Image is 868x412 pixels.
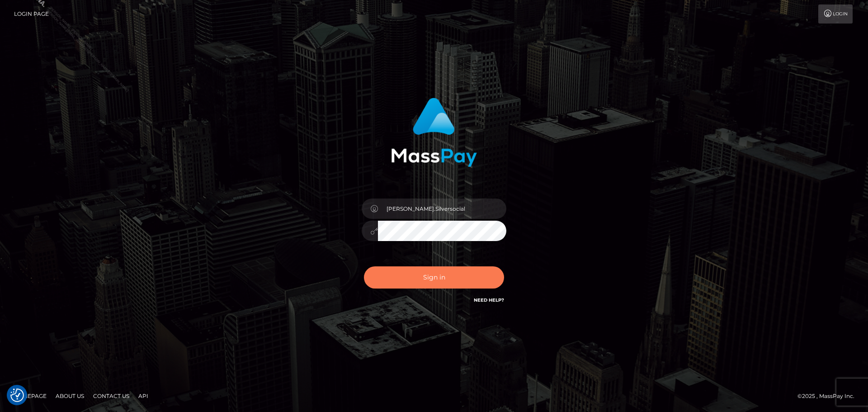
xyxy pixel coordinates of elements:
img: Revisit consent button [10,388,24,402]
a: Login [818,5,853,24]
img: MassPay Login [391,98,477,167]
a: Contact Us [90,389,133,403]
button: Sign in [364,266,504,289]
button: Consent Preferences [10,388,24,402]
a: Homepage [10,389,50,403]
div: © 2025 , MassPay Inc. [797,391,861,401]
a: Need Help? [474,297,504,303]
input: Username... [378,199,506,219]
a: Login Page [14,5,49,24]
a: API [135,389,152,403]
a: About Us [52,389,88,403]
